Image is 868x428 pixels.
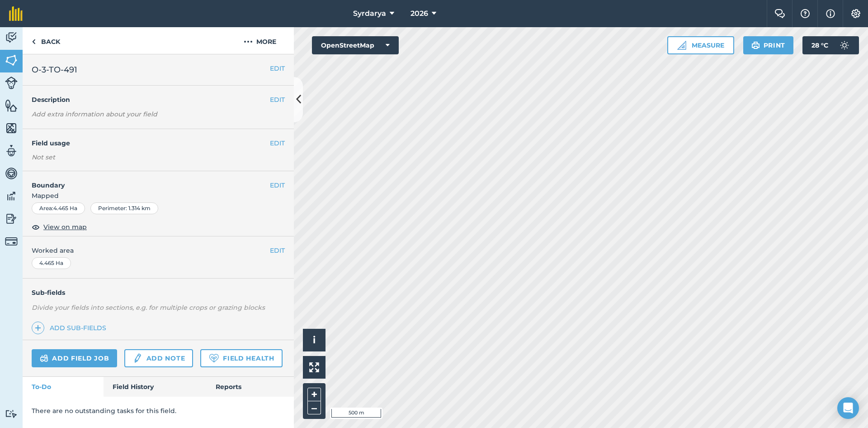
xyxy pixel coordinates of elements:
[32,110,157,118] em: Add extra information about your field
[5,167,18,180] img: svg+xml;base64,PD94bWwgdmVyc2lvbj0iMS4wIiBlbmNvZGluZz0idXRmLTgiPz4KPCEtLSBHZW5lcmF0b3I6IEFkb2JlIE...
[270,245,285,255] button: EDIT
[410,8,428,19] span: 2026
[5,212,18,226] img: svg+xml;base64,PD94bWwgdmVyc2lvbj0iMS4wIiBlbmNvZGluZz0idXRmLTgiPz4KPCEtLSBHZW5lcmF0b3I6IEFkb2JlIE...
[353,8,386,19] span: Syrdarya
[32,63,77,76] span: O-3-TO-491
[32,221,40,232] img: svg+xml;base64,PHN2ZyB4bWxucz0iaHR0cDovL3d3dy53My5vcmcvMjAwMC9zdmciIHdpZHRoPSIxOCIgaGVpZ2h0PSIyNC...
[835,36,854,54] img: svg+xml;base64,PD94bWwgdmVyc2lvbj0iMS4wIiBlbmNvZGluZz0idXRmLTgiPz4KPCEtLSBHZW5lcmF0b3I6IEFkb2JlIE...
[200,349,282,367] a: Field Health
[32,153,285,162] div: Not set
[32,245,285,255] span: Worked area
[32,406,285,416] p: There are no outstanding tasks for this field.
[837,397,859,419] div: Open Intercom Messenger
[5,189,18,203] img: svg+xml;base64,PD94bWwgdmVyc2lvbj0iMS4wIiBlbmNvZGluZz0idXRmLTgiPz4KPCEtLSBHZW5lcmF0b3I6IEFkb2JlIE...
[32,257,71,269] div: 4.465 Ha
[270,180,285,190] button: EDIT
[800,9,811,18] img: A question mark icon
[23,288,294,298] h4: Sub-fields
[5,31,18,44] img: svg+xml;base64,PD94bWwgdmVyc2lvbj0iMS4wIiBlbmNvZGluZz0idXRmLTgiPz4KPCEtLSBHZW5lcmF0b3I6IEFkb2JlIE...
[313,334,316,346] span: i
[307,388,321,401] button: +
[5,99,18,112] img: svg+xml;base64,PHN2ZyB4bWxucz0iaHR0cDovL3d3dy53My5vcmcvMjAwMC9zdmciIHdpZHRoPSI1NiIgaGVpZ2h0PSI2MC...
[35,322,41,333] img: svg+xml;base64,PHN2ZyB4bWxucz0iaHR0cDovL3d3dy53My5vcmcvMjAwMC9zdmciIHdpZHRoPSIxNCIgaGVpZ2h0PSIyNC...
[23,171,270,190] h4: Boundary
[5,53,18,67] img: svg+xml;base64,PHN2ZyB4bWxucz0iaHR0cDovL3d3dy53My5vcmcvMjAwMC9zdmciIHdpZHRoPSI1NiIgaGVpZ2h0PSI2MC...
[23,27,69,54] a: Back
[207,377,294,397] a: Reports
[751,40,760,51] img: svg+xml;base64,PHN2ZyB4bWxucz0iaHR0cDovL3d3dy53My5vcmcvMjAwMC9zdmciIHdpZHRoPSIxOSIgaGVpZ2h0PSIyNC...
[312,36,399,54] button: OpenStreetMap
[811,36,828,54] span: 28 ° C
[309,362,319,372] img: Four arrows, one pointing top left, one top right, one bottom right and the last bottom left
[802,36,859,54] button: 28 °C
[32,36,36,47] img: svg+xml;base64,PHN2ZyB4bWxucz0iaHR0cDovL3d3dy53My5vcmcvMjAwMC9zdmciIHdpZHRoPSI5IiBoZWlnaHQ9IjI0Ii...
[104,377,206,397] a: Field History
[132,353,142,364] img: svg+xml;base64,PD94bWwgdmVyc2lvbj0iMS4wIiBlbmNvZGluZz0idXRmLTgiPz4KPCEtLSBHZW5lcmF0b3I6IEFkb2JlIE...
[850,9,861,18] img: A cog icon
[677,41,686,50] img: Ruler icon
[5,144,18,158] img: svg+xml;base64,PD94bWwgdmVyc2lvbj0iMS4wIiBlbmNvZGluZz0idXRmLTgiPz4KPCEtLSBHZW5lcmF0b3I6IEFkb2JlIE...
[5,235,18,248] img: svg+xml;base64,PD94bWwgdmVyc2lvbj0iMS4wIiBlbmNvZGluZz0idXRmLTgiPz4KPCEtLSBHZW5lcmF0b3I6IEFkb2JlIE...
[23,191,294,201] span: Mapped
[23,377,104,397] a: To-Do
[270,63,285,73] button: EDIT
[826,8,835,19] img: svg+xml;base64,PHN2ZyB4bWxucz0iaHR0cDovL3d3dy53My5vcmcvMjAwMC9zdmciIHdpZHRoPSIxNyIgaGVpZ2h0PSIxNy...
[43,222,87,232] span: View on map
[32,221,87,232] button: View on map
[9,6,23,21] img: fieldmargin Logo
[774,9,785,18] img: Two speech bubbles overlapping with the left bubble in the forefront
[667,36,734,54] button: Measure
[32,95,285,105] h4: Description
[226,27,294,54] button: More
[32,322,110,334] a: Add sub-fields
[244,36,253,47] img: svg+xml;base64,PHN2ZyB4bWxucz0iaHR0cDovL3d3dy53My5vcmcvMjAwMC9zdmciIHdpZHRoPSIyMCIgaGVpZ2h0PSIyNC...
[40,353,48,364] img: svg+xml;base64,PD94bWwgdmVyc2lvbj0iMS4wIiBlbmNvZGluZz0idXRmLTgiPz4KPCEtLSBHZW5lcmF0b3I6IEFkb2JlIE...
[32,138,270,148] h4: Field usage
[32,202,85,214] div: Area : 4.465 Ha
[270,95,285,105] button: EDIT
[743,36,794,54] button: Print
[5,409,18,418] img: svg+xml;base64,PD94bWwgdmVyc2lvbj0iMS4wIiBlbmNvZGluZz0idXRmLTgiPz4KPCEtLSBHZW5lcmF0b3I6IEFkb2JlIE...
[32,303,265,312] em: Divide your fields into sections, e.g. for multiple crops or grazing blocks
[124,349,193,367] a: Add note
[303,329,325,351] button: i
[5,121,18,135] img: svg+xml;base64,PHN2ZyB4bWxucz0iaHR0cDovL3d3dy53My5vcmcvMjAwMC9zdmciIHdpZHRoPSI1NiIgaGVpZ2h0PSI2MC...
[5,77,18,89] img: svg+xml;base64,PD94bWwgdmVyc2lvbj0iMS4wIiBlbmNvZGluZz0idXRmLTgiPz4KPCEtLSBHZW5lcmF0b3I6IEFkb2JlIE...
[32,349,117,367] a: Add field job
[90,202,158,214] div: Perimeter : 1.314 km
[270,138,285,148] button: EDIT
[307,401,321,414] button: –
